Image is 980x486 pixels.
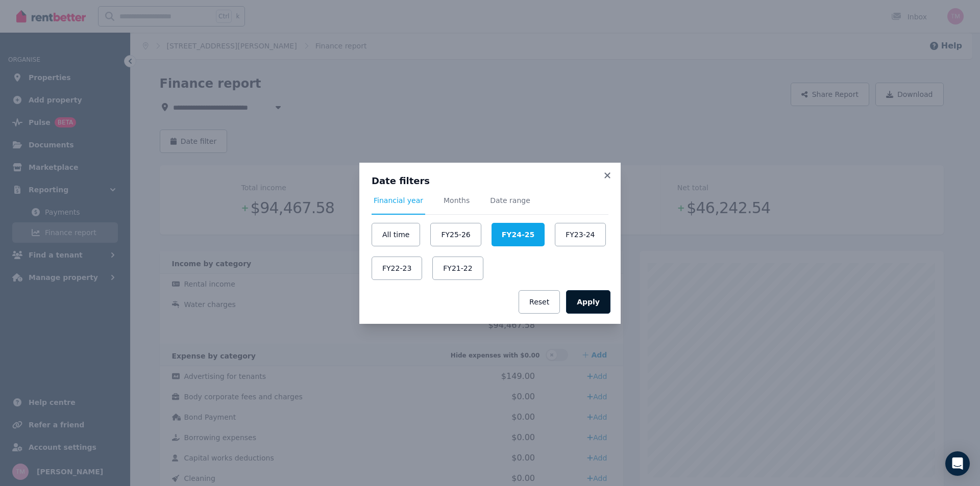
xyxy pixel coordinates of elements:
[566,290,610,314] button: Apply
[374,195,423,206] span: Financial year
[519,290,560,314] button: Reset
[432,257,483,280] button: FY21-22
[945,451,970,476] div: Open Intercom Messenger
[430,223,481,246] button: FY25-26
[555,223,605,246] button: FY23-24
[372,223,420,246] button: All time
[372,257,422,280] button: FY22-23
[444,195,470,206] span: Months
[490,195,530,206] span: Date range
[372,195,608,215] nav: Tabs
[492,223,545,246] button: FY24-25
[372,175,608,187] h3: Date filters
